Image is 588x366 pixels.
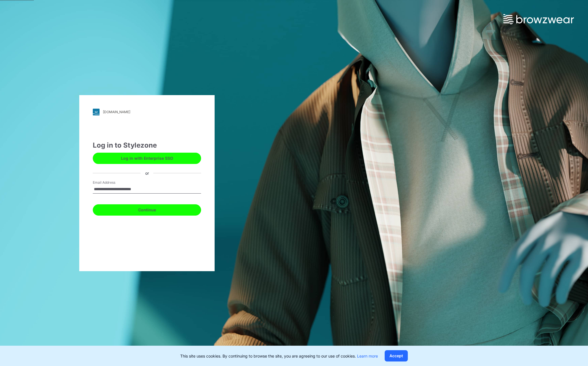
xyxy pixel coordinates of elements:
p: This site uses cookies. By continuing to browse the site, you are agreeing to our use of cookies. [180,353,378,359]
div: [DOMAIN_NAME] [103,110,130,114]
div: or [141,170,153,176]
img: svg+xml;base64,PHN2ZyB3aWR0aD0iMjgiIGhlaWdodD0iMjgiIHZpZXdCb3g9IjAgMCAyOCAyOCIgZmlsbD0ibm9uZSIgeG... [93,109,100,115]
a: Learn more [357,354,378,358]
a: [DOMAIN_NAME] [93,109,201,115]
button: Log in with Enterprise SSO [93,153,201,164]
label: Email Address [93,180,132,185]
div: Log in to Stylezone [93,140,201,150]
button: Continue [93,204,201,216]
button: Accept [385,350,408,361]
img: browzwear-logo.73288ffb.svg [503,14,574,24]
